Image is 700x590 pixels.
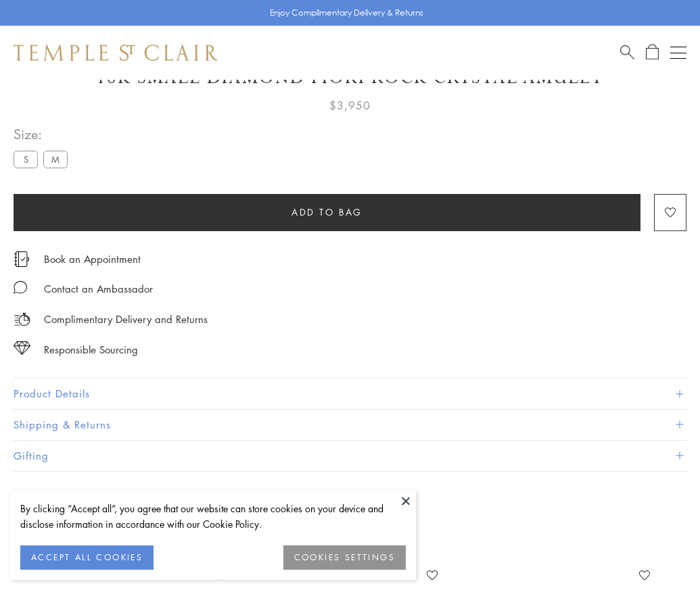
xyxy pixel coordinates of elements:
[670,45,686,61] button: Open navigation
[14,280,27,294] img: MessageIcon-01_2.svg
[44,280,153,297] div: Contact an Ambassador
[14,441,686,471] button: Gifting
[43,151,68,168] label: M
[14,341,30,355] img: icon_sourcing.svg
[20,501,406,532] div: By clicking “Accept all”, you agree that our website can store cookies on your device and disclos...
[14,45,218,61] img: Temple St. Clair
[14,123,73,145] span: Size:
[14,311,30,328] img: icon_delivery.svg
[291,205,363,220] span: Add to bag
[44,341,138,358] div: Responsible Sourcing
[14,251,30,267] img: icon_appointment.svg
[620,44,634,61] a: Search
[14,378,686,409] button: Product Details
[14,194,640,231] button: Add to bag
[329,97,371,114] span: $3,950
[44,311,208,328] p: Complimentary Delivery and Returns
[14,410,686,440] button: Shipping & Returns
[283,545,406,570] button: COOKIES SETTINGS
[20,545,154,570] button: ACCEPT ALL COOKIES
[270,6,423,20] p: Enjoy Complimentary Delivery & Returns
[44,251,141,266] a: Book an Appointment
[14,151,38,168] label: S
[646,44,659,61] a: Open Shopping Bag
